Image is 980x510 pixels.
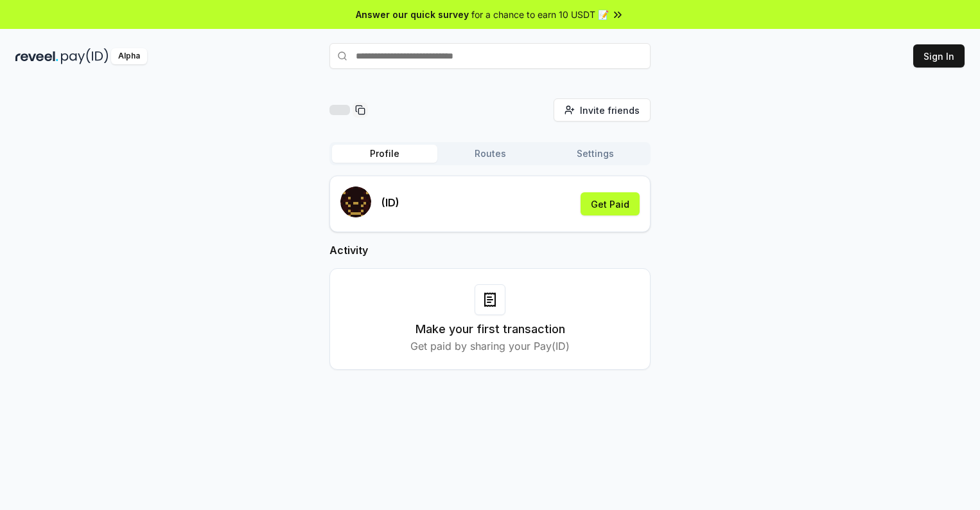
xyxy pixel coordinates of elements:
span: for a chance to earn 10 USDT 📝 [471,8,609,21]
img: reveel_dark [15,48,58,64]
button: Get Paid [581,192,640,215]
button: Settings [543,145,648,163]
h2: Activity [329,242,651,258]
button: Profile [332,145,437,163]
button: Sign In [913,44,965,68]
img: pay_id [61,48,109,64]
h3: Make your first transaction [416,320,565,338]
p: Get paid by sharing your Pay(ID) [410,338,570,354]
div: Alpha [111,48,147,64]
button: Routes [437,145,543,163]
p: (ID) [381,195,399,210]
span: Invite friends [580,104,640,117]
span: Answer our quick survey [356,8,469,21]
button: Invite friends [554,98,651,122]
